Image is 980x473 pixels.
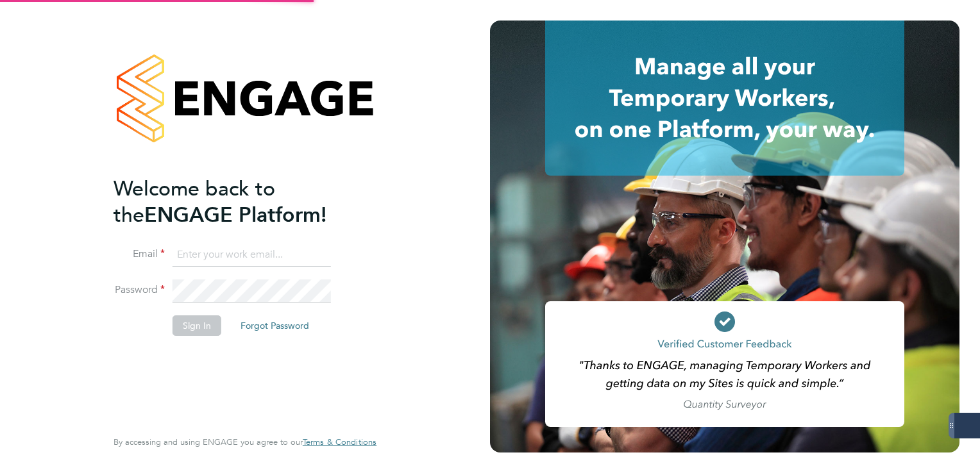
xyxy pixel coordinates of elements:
[303,437,376,447] a: Terms & Conditions
[173,244,331,267] input: Enter your work email...
[114,176,275,228] span: Welcome back to the
[114,283,165,297] label: Password
[114,176,364,228] h2: ENGAGE Platform!
[173,315,221,336] button: Sign In
[114,436,376,447] span: By accessing and using ENGAGE you agree to our
[230,315,319,336] button: Forgot Password
[303,436,376,447] span: Terms & Conditions
[114,247,165,261] label: Email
